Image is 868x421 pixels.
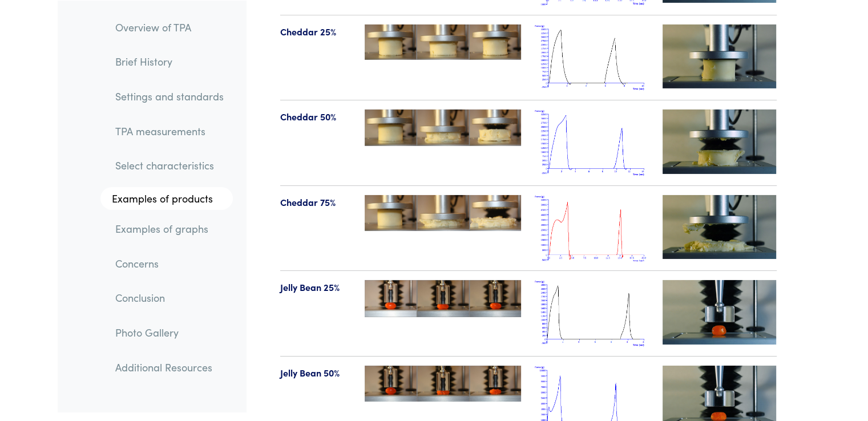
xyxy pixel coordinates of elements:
img: cheddar-videotn-50.jpg [663,110,777,173]
img: cheddar_tpa_75.png [535,195,649,262]
a: Brief History [106,48,233,75]
a: Photo Gallery [106,319,233,345]
img: cheddar-25-123-tpa.jpg [365,25,521,60]
img: jellybean-25-123-tpa.jpg [365,280,521,317]
a: TPA measurements [106,118,233,144]
a: Conclusion [106,285,233,311]
img: jellybean_tpa_25.png [535,280,649,347]
p: Cheddar 75% [280,195,352,210]
a: Settings and standards [106,83,233,109]
a: Examples of graphs [106,215,233,241]
a: Additional Resources [106,354,233,380]
img: jellybean-videotn-25.jpg [663,280,777,344]
a: Concerns [106,250,233,276]
p: Jelly Bean 25% [280,280,352,295]
img: cheddar_tpa_25.png [535,25,649,91]
img: cheddar_tpa_50.png [535,110,649,176]
a: Overview of TPA [106,14,233,40]
img: cheddar-videotn-75.jpg [663,195,777,259]
img: cheddar-50-123-tpa.jpg [365,110,521,146]
p: Cheddar 50% [280,110,352,124]
a: Select characteristics [106,152,233,179]
p: Cheddar 25% [280,25,352,39]
img: cheddar-videotn-25.jpg [663,25,777,88]
img: cheddar-75-123-tpa.jpg [365,195,521,232]
a: Examples of products [100,187,233,210]
p: Jelly Bean 50% [280,366,352,380]
img: jellybean-50-123-tpa.jpg [365,366,521,402]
